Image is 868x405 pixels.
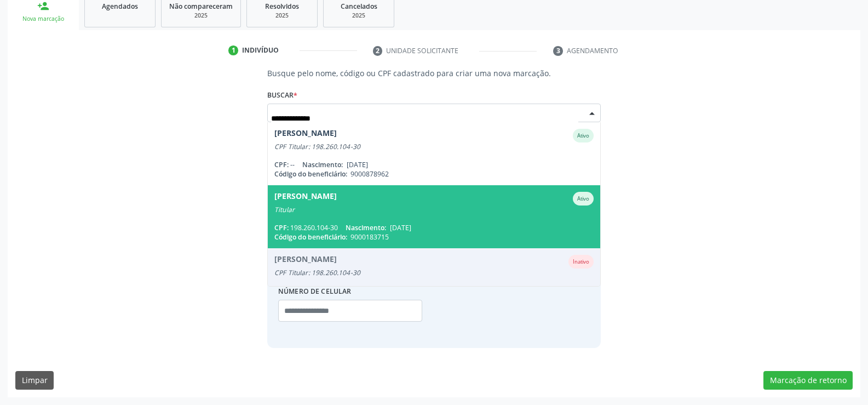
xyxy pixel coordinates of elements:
[255,12,309,20] div: 2025
[331,12,386,20] div: 2025
[274,223,594,232] div: 198.260.104-30
[15,371,54,390] button: Limpar
[274,223,289,232] span: CPF:
[15,15,71,23] div: Nova marcação
[274,206,594,214] div: Titular
[577,195,589,202] small: Ativo
[278,283,352,300] label: Número de celular
[242,45,279,55] div: Indivíduo
[274,129,337,142] div: [PERSON_NAME]
[350,169,389,179] span: 9000878962
[169,2,233,11] span: Não compareceram
[274,169,347,179] span: Código do beneficiário:
[302,160,343,169] span: Nascimento:
[341,2,377,11] span: Cancelados
[390,223,411,232] span: [DATE]
[346,223,386,232] span: Nascimento:
[265,2,299,11] span: Resolvidos
[274,160,289,169] span: CPF:
[228,45,238,55] div: 1
[274,192,337,206] div: [PERSON_NAME]
[577,132,589,139] small: Ativo
[274,160,594,169] div: --
[274,142,594,151] div: CPF Titular: 198.260.104-30
[274,232,347,242] span: Código do beneficiário:
[763,371,853,390] button: Marcação de retorno
[347,160,368,169] span: [DATE]
[267,67,601,79] p: Busque pelo nome, código ou CPF cadastrado para criar uma nova marcação.
[350,232,389,242] span: 9000183715
[267,87,297,104] label: Buscar
[102,2,138,11] span: Agendados
[169,12,233,20] div: 2025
